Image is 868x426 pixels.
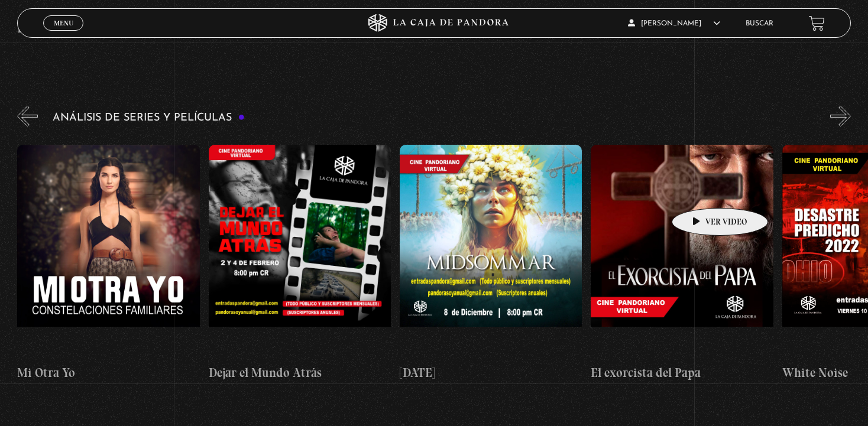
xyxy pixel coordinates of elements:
a: View your shopping cart [809,15,825,31]
h4: Mi Otra Yo [17,363,199,382]
a: Buscar [746,20,773,27]
span: [PERSON_NAME] [628,20,720,27]
a: El exorcista del Papa [591,135,773,391]
h4: El exorcista del Papa [591,363,773,382]
span: Menu [54,19,73,27]
h4: Papa [PERSON_NAME] [17,19,199,38]
button: Next [830,106,851,126]
button: Previous [17,106,38,126]
h3: Análisis de series y películas [53,112,245,123]
h4: [DATE] [400,363,582,382]
a: Mi Otra Yo [17,135,199,391]
a: Dejar el Mundo Atrás [209,135,391,391]
span: Cerrar [50,30,77,38]
a: [DATE] [400,135,582,391]
h4: Dejar el Mundo Atrás [209,363,391,382]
